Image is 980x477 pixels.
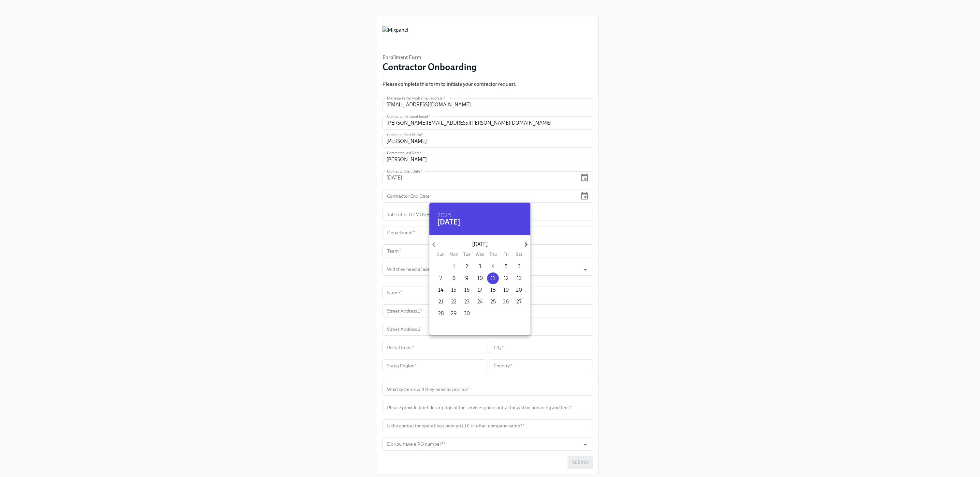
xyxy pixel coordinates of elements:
[503,286,509,294] p: 19
[451,298,456,305] p: 22
[491,275,495,282] p: 11
[500,251,512,257] span: Fri
[461,308,473,319] button: 30
[479,263,481,270] p: 3
[448,251,460,257] span: Mon
[474,272,486,284] button: 10
[513,296,525,308] button: 27
[437,217,460,227] h4: [DATE]
[435,251,447,257] span: Sun
[487,272,499,284] button: 11
[487,261,499,272] button: 4
[437,212,452,219] button: 2025
[435,296,447,308] button: 21
[451,310,457,317] p: 29
[513,261,525,272] button: 6
[474,261,486,272] button: 3
[504,275,509,282] p: 12
[487,296,499,308] button: 25
[513,284,525,296] button: 20
[464,286,470,294] p: 16
[500,261,512,272] button: 5
[448,261,460,272] button: 1
[517,275,522,282] p: 13
[487,251,499,257] span: Thu
[451,286,456,294] p: 15
[477,298,483,305] p: 24
[448,272,460,284] button: 8
[466,263,468,270] p: 2
[437,219,460,225] button: [DATE]
[453,275,455,282] p: 8
[517,263,521,270] p: 6
[500,272,512,284] button: 12
[435,272,447,284] button: 7
[453,263,455,270] p: 1
[516,286,522,294] p: 20
[439,298,443,305] p: 21
[461,284,473,296] button: 16
[440,275,442,282] p: 7
[474,251,486,257] span: Wed
[464,298,469,305] p: 23
[438,286,443,294] p: 14
[474,296,486,308] button: 24
[477,275,483,282] p: 10
[448,308,460,319] button: 29
[487,284,499,296] button: 18
[461,296,473,308] button: 23
[513,251,525,257] span: Sat
[500,284,512,296] button: 19
[461,261,473,272] button: 2
[438,241,521,248] p: [DATE]
[490,298,496,305] p: 25
[513,272,525,284] button: 13
[465,275,468,282] p: 9
[505,263,508,270] p: 5
[438,310,444,317] p: 28
[492,263,495,270] p: 4
[478,286,482,294] p: 17
[435,308,447,319] button: 28
[490,286,496,294] p: 18
[503,298,509,305] p: 26
[500,296,512,308] button: 26
[461,272,473,284] button: 9
[435,284,447,296] button: 14
[448,296,460,308] button: 22
[437,210,452,221] h6: 2025
[448,284,460,296] button: 15
[516,298,522,305] p: 27
[474,284,486,296] button: 17
[461,251,473,257] span: Tue
[464,310,470,317] p: 30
